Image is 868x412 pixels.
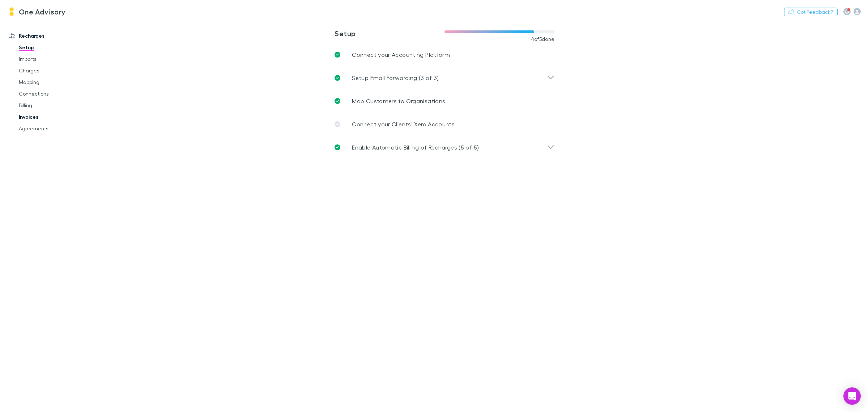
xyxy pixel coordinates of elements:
a: Recharges [1,30,102,42]
a: Mapping [12,76,102,88]
div: Open Intercom Messenger [843,387,861,405]
a: Charges [12,65,102,76]
p: Enable Automatic Billing of Recharges (5 of 5) [352,143,479,152]
p: Connect your Clients’ Xero Accounts [352,120,455,129]
div: Enable Automatic Billing of Recharges (5 of 5) [329,136,560,159]
a: Invoices [12,111,102,123]
h3: One Advisory [19,7,66,16]
a: Connections [12,88,102,100]
a: One Advisory [3,3,70,20]
h3: Setup [335,29,444,38]
a: Setup [12,42,102,53]
span: 4 of 5 done [531,36,555,42]
a: Agreements [12,123,102,134]
a: Connect your Clients’ Xero Accounts [329,113,560,136]
a: Billing [12,100,102,111]
a: Connect your Accounting Platform [329,43,560,66]
a: Map Customers to Organisations [329,89,560,113]
p: Map Customers to Organisations [352,97,445,105]
img: One Advisory's Logo [7,7,16,16]
div: Setup Email Forwarding (3 of 3) [329,66,560,89]
p: Setup Email Forwarding (3 of 3) [352,73,439,82]
a: Imports [12,53,102,65]
p: Connect your Accounting Platform [352,50,450,59]
button: Got Feedback? [784,8,838,16]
